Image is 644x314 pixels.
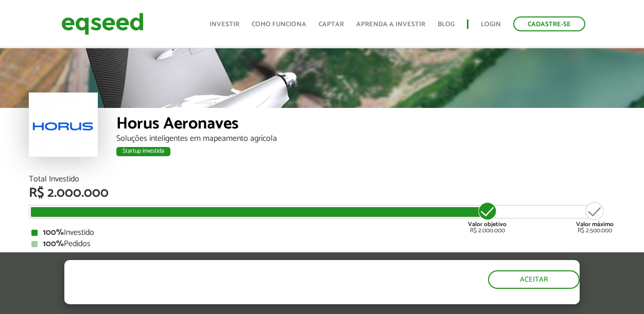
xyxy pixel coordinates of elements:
[210,21,239,28] a: Investir
[468,201,507,234] div: R$ 2.000.000
[576,201,614,234] div: R$ 2.500.000
[481,21,501,28] a: Login
[468,219,507,229] strong: Valor objetivo
[64,260,373,292] h5: O site da EqSeed utiliza cookies para melhorar sua navegação.
[43,226,64,239] strong: 100%
[356,21,425,28] a: Aprenda a investir
[64,294,373,304] p: Ao clicar em "aceitar", você aceita nossa .
[29,175,616,183] div: Total Investido
[116,116,616,135] div: Horus Aeronaves
[116,147,170,156] div: Startup investida
[61,10,144,38] img: EqSeed
[29,187,616,200] div: R$ 2.000.000
[438,21,455,28] a: Blog
[31,240,613,248] div: Pedidos
[31,229,613,237] div: Investido
[319,21,344,28] a: Captar
[513,16,585,31] a: Cadastre-se
[488,270,580,289] button: Aceitar
[43,237,64,251] strong: 100%
[252,21,306,28] a: Como funciona
[200,295,319,304] a: política de privacidade e de cookies
[116,135,616,143] div: Soluções inteligentes em mapeamento agrícola
[576,219,614,229] strong: Valor máximo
